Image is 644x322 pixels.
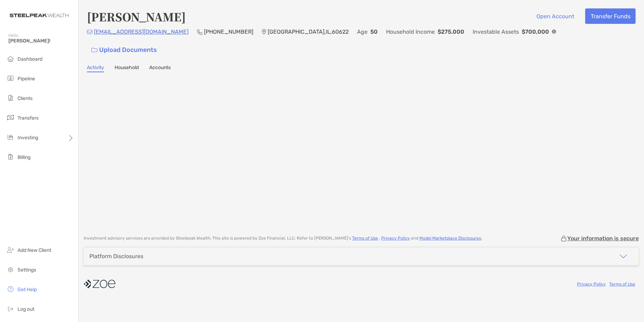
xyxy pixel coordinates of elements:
span: [PERSON_NAME]! [8,38,74,44]
span: Billing [18,154,30,160]
img: Info Icon [552,29,556,34]
a: Model Marketplace Disclosures [419,236,481,241]
p: $700,000 [522,27,549,36]
a: Accounts [149,65,171,72]
p: [PHONE_NUMBER] [204,27,253,36]
button: Transfer Funds [585,8,636,24]
p: $275,000 [438,27,464,36]
img: icon arrow [619,252,628,261]
p: Investment advisory services are provided by Steelpeak Wealth . This site is powered by Zoe Finan... [84,236,482,241]
p: Investable Assets [473,27,519,36]
img: add_new_client icon [6,246,15,254]
img: logout icon [6,304,15,313]
a: Privacy Policy [577,282,606,287]
div: Platform Disclosures [89,253,143,260]
img: transfers icon [6,113,15,122]
span: Get Help [18,287,37,293]
span: Dashboard [18,56,42,62]
span: Settings [18,267,36,273]
img: Email Icon [87,30,93,34]
span: Pipeline [18,76,35,82]
span: Add New Client [18,247,51,253]
a: Household [115,65,139,72]
img: button icon [91,48,97,53]
img: investing icon [6,133,15,141]
img: company logo [84,276,115,292]
a: Terms of Use [609,282,635,287]
span: Investing [18,135,38,141]
img: billing icon [6,153,15,161]
img: get-help icon [6,285,15,293]
a: Activity [87,65,104,72]
button: Open Account [531,8,580,24]
span: Transfers [18,115,39,121]
p: Your information is secure [567,235,639,242]
img: pipeline icon [6,74,15,82]
p: Household Income [386,27,435,36]
h4: [PERSON_NAME] [87,8,186,25]
img: Zoe Logo [8,3,70,28]
img: Phone Icon [197,29,203,35]
span: Clients [18,95,33,101]
a: Privacy Policy [381,236,410,241]
a: Upload Documents [87,42,162,58]
img: clients icon [6,94,15,102]
img: settings icon [6,265,15,274]
p: [GEOGRAPHIC_DATA] , IL , 60622 [268,27,349,36]
p: [EMAIL_ADDRESS][DOMAIN_NAME] [94,27,189,36]
img: dashboard icon [6,54,15,63]
a: Terms of Use [352,236,378,241]
p: Age [357,27,368,36]
img: Location Icon [262,29,266,35]
p: 50 [370,27,378,36]
span: Log out [18,306,34,312]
